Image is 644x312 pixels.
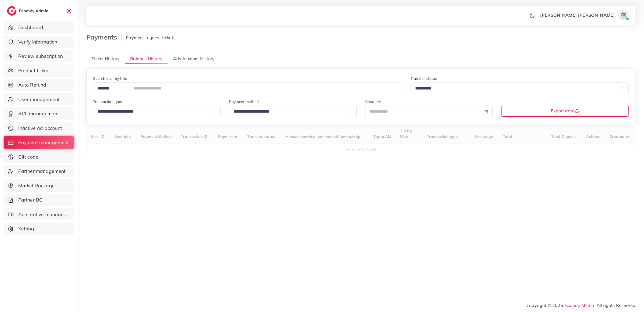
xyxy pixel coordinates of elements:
a: Setting [4,223,74,235]
p: [PERSON_NAME] [PERSON_NAME] [540,12,615,18]
span: , All rights Reserved [594,302,635,309]
label: Transaction type [93,99,122,104]
a: Ecomdy Media [564,303,594,308]
span: Gift code [18,153,38,160]
img: avatar [618,10,629,20]
a: Partner BC [4,194,74,206]
span: Setting [18,225,34,232]
span: Export data [551,109,579,113]
span: Market Package [18,182,55,189]
button: Export data [501,105,629,117]
label: Create At [365,99,382,104]
a: Product Links [4,64,74,77]
span: Partner management [18,168,66,175]
h2: Ecomdy Admin [19,8,50,13]
label: Transfer status [411,76,437,81]
span: Inactive ad account [18,125,62,132]
a: Auto Refund [4,79,74,91]
a: Ad creative management [4,208,74,221]
span: Payment management [18,139,69,146]
a: ACL management [4,107,74,120]
a: Dashboard [4,21,74,34]
span: Ad creative management [18,211,70,218]
span: Copyright © 2025 [526,302,635,309]
a: Inactive ad account [4,122,74,134]
span: Auto Refund [18,81,46,88]
span: User management [18,96,60,103]
span: Product Links [18,67,48,74]
span: Verify information [18,38,57,45]
span: Balance History [130,56,163,62]
a: logoEcomdy Admin [7,6,50,16]
span: Dashboard [18,24,43,31]
span: Ticket History [92,56,120,62]
h3: Payments [86,33,122,41]
label: Payment method [229,99,259,104]
a: Verify information [4,36,74,48]
span: Review subscription [18,53,63,60]
span: Partner BC [18,196,43,203]
a: Payment management [4,136,74,149]
a: [PERSON_NAME] [PERSON_NAME]avatar [537,10,631,20]
img: logo [7,6,17,16]
a: Partner management [4,165,74,177]
span: Ads Account History [173,56,215,62]
span: Payment request tickets [126,35,175,40]
a: User management [4,93,74,106]
label: Search user by field [93,76,127,81]
a: Market Package [4,180,74,192]
a: Review subscription [4,50,74,62]
a: Gift code [4,151,74,163]
span: ACL management [18,110,59,117]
